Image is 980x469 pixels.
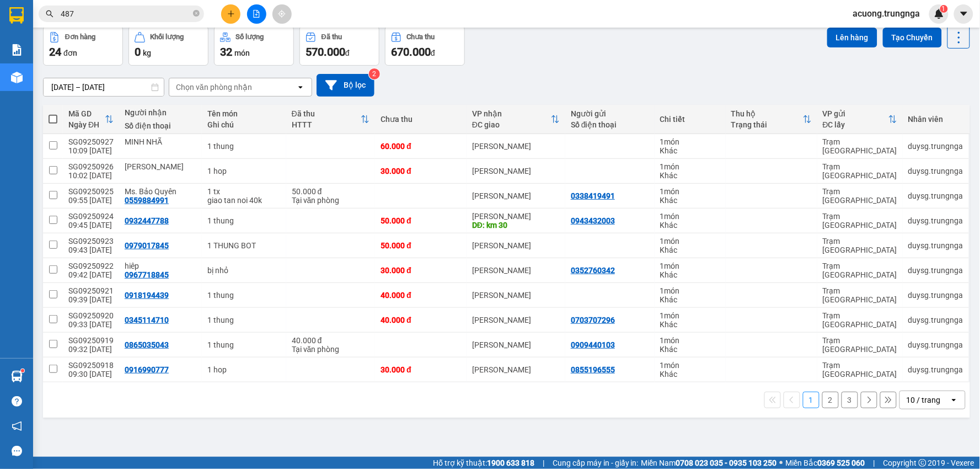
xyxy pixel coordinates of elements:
div: Trạm [GEOGRAPHIC_DATA] [823,212,897,230]
img: logo.jpg [6,6,44,44]
div: 50.000 đ [381,216,461,225]
div: hiêp [125,262,196,270]
div: 1 hop [207,365,281,374]
button: Lên hàng [827,28,877,47]
div: 1 món [660,311,720,320]
div: Ghi chú [207,120,281,129]
div: Chưa thu [381,115,461,124]
div: 1 thung [207,340,281,349]
div: Chi tiết [660,115,720,124]
div: 1 tx [207,187,281,196]
button: 1 [803,392,820,408]
span: Miền Bắc [786,457,865,469]
th: Toggle SortBy [726,105,817,134]
div: 10 / trang [907,395,941,406]
div: 1 THUNG BOT [207,241,281,250]
div: Khác [660,221,720,230]
div: 60.000 đ [381,142,461,151]
div: Đơn hàng [65,33,95,41]
button: Tạo Chuyến [883,28,942,47]
div: 40.000 đ [381,291,461,300]
div: duysg.trungnga [908,340,963,349]
div: Khác [660,146,720,155]
div: 0345114710 [125,316,169,324]
div: 1 thung [207,291,281,300]
img: logo-vxr [9,7,24,24]
div: 09:45 [DATE] [68,221,114,230]
div: 1 món [660,262,720,270]
div: 50.000 đ [292,187,369,196]
span: question-circle [12,396,22,407]
div: Mã GD [68,109,105,118]
div: 0943432003 [571,216,615,225]
div: duysg.trungnga [908,216,963,225]
div: [PERSON_NAME] [472,241,560,250]
div: [PERSON_NAME] [472,365,560,374]
span: 32 [220,45,232,58]
div: [PERSON_NAME] [472,212,560,221]
div: Số lượng [236,33,264,41]
div: Minh Hùng [125,162,196,171]
div: Chọn văn phòng nhận [176,82,252,93]
div: Chưa thu [407,33,435,41]
strong: 0369 525 060 [818,459,865,467]
div: Đã thu [322,33,342,41]
div: Số điện thoại [571,120,649,129]
span: món [234,49,250,57]
div: Trạm [GEOGRAPHIC_DATA] [823,336,897,354]
span: plus [227,10,235,18]
div: Số điện thoại [125,121,196,130]
div: MINH NHÃ [125,137,196,146]
div: duysg.trungnga [908,142,963,151]
span: 570.000 [306,45,345,58]
th: Toggle SortBy [467,105,565,134]
img: warehouse-icon [11,371,23,382]
div: 1 món [660,137,720,146]
span: đơn [63,49,77,57]
span: đ [431,49,435,57]
div: 0909440103 [571,340,615,349]
div: 09:33 [DATE] [68,320,114,329]
button: aim [272,4,292,24]
div: VP nhận [472,109,551,118]
div: duysg.trungnga [908,365,963,374]
div: Tại văn phòng [292,196,369,205]
img: warehouse-icon [11,72,23,83]
b: T1 [PERSON_NAME], P Phú Thuỷ [76,61,143,94]
div: 1 món [660,361,720,370]
div: 1 món [660,212,720,221]
div: Khối lượng [151,33,184,41]
div: [PERSON_NAME] [472,316,560,324]
div: 0703707296 [571,316,615,324]
div: Người nhận [125,108,196,117]
div: Trạm [GEOGRAPHIC_DATA] [823,262,897,279]
button: 2 [822,392,839,408]
div: Khác [660,246,720,254]
div: 1 món [660,162,720,171]
div: ĐC giao [472,120,551,129]
div: 40.000 đ [381,316,461,324]
span: 0 [135,45,141,58]
div: 1 món [660,187,720,196]
div: 09:30 [DATE] [68,370,114,379]
span: caret-down [959,9,969,19]
input: Select a date range. [44,78,164,96]
div: [PERSON_NAME] [472,340,560,349]
span: 24 [49,45,61,58]
span: 1 [942,5,946,13]
button: Khối lượng0kg [128,26,208,66]
div: giao tan noi 40k [207,196,281,205]
button: Đơn hàng24đơn [43,26,123,66]
div: SG09250920 [68,311,114,320]
div: 09:39 [DATE] [68,295,114,304]
div: VP gửi [823,109,888,118]
div: 0865035043 [125,340,169,349]
div: Ngày ĐH [68,120,105,129]
div: [PERSON_NAME] [472,167,560,175]
div: Khác [660,345,720,354]
span: Miền Nam [641,457,777,469]
span: 670.000 [391,45,431,58]
div: 30.000 đ [381,365,461,374]
div: SG09250925 [68,187,114,196]
div: 0918194439 [125,291,169,300]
